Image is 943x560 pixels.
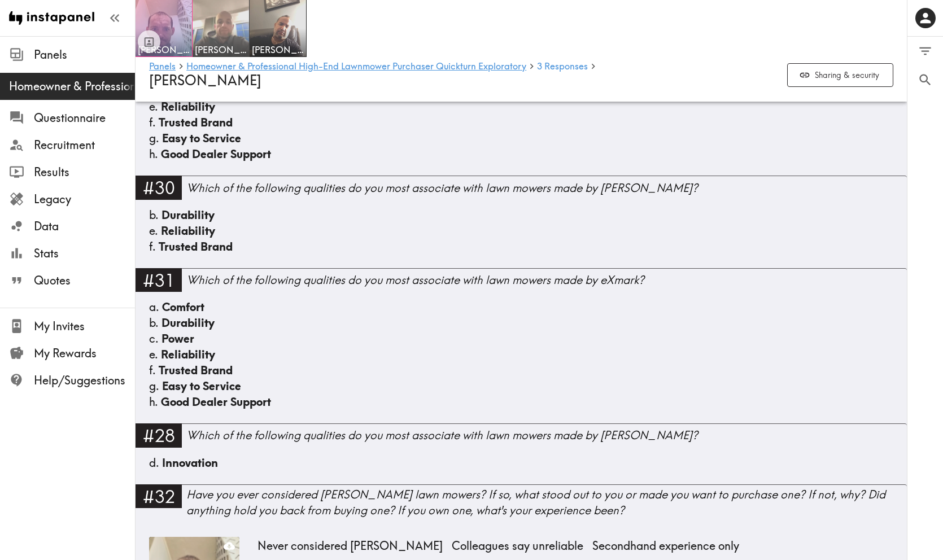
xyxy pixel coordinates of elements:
[162,379,241,393] span: Easy to Service
[252,43,304,56] span: [PERSON_NAME]
[149,455,893,471] div: d.
[149,394,893,410] div: h.
[136,176,182,199] div: #30
[136,268,182,292] div: #31
[149,299,893,315] div: a.
[161,224,215,238] span: Reliability
[34,218,135,234] span: Data
[34,246,135,261] span: Stats
[186,180,907,196] div: Which of the following qualities do you most associate with lawn mowers made by [PERSON_NAME]?
[907,65,943,94] button: Search
[787,63,893,88] button: Sharing & security
[918,43,933,59] span: Filter Responses
[149,378,893,394] div: g.
[149,207,893,223] div: b.
[918,72,933,88] span: Search
[34,191,135,207] span: Legacy
[162,131,241,145] span: Easy to Service
[588,537,744,555] span: Secondhand experience only
[186,62,526,72] a: Homeowner & Professional High-End Lawnmower Purchaser Quickturn Exploratory
[186,487,907,518] div: Have you ever considered [PERSON_NAME] lawn mowers? If so, what stood out to you or made you want...
[34,164,135,180] span: Results
[136,268,907,299] a: #31Which of the following qualities do you most associate with lawn mowers made by eXmark?
[161,208,215,222] span: Durability
[149,115,893,130] div: f.
[34,47,135,63] span: Panels
[159,239,233,253] span: Trusted Brand
[447,537,588,555] span: Colleagues say unreliable
[161,147,271,161] span: Good Dealer Support
[253,537,447,555] span: Never considered [PERSON_NAME]
[161,347,215,361] span: Reliability
[149,223,893,239] div: e.
[161,99,215,113] span: Reliability
[162,300,204,314] span: Comfort
[149,331,893,347] div: c.
[149,239,893,255] div: f.
[537,62,588,71] span: 3 Responses
[161,395,271,409] span: Good Dealer Support
[149,62,176,72] a: Panels
[159,115,233,129] span: Trusted Brand
[149,72,261,89] span: [PERSON_NAME]
[161,331,194,345] span: Power
[138,43,190,56] span: [PERSON_NAME]
[907,37,943,65] button: Filter Responses
[34,345,135,361] span: My Rewards
[149,347,893,362] div: e.
[149,146,893,162] div: h.
[149,130,893,146] div: g.
[136,484,907,528] a: #32Have you ever considered [PERSON_NAME] lawn mowers? If so, what stood out to you or made you w...
[136,176,907,207] a: #30Which of the following qualities do you most associate with lawn mowers made by [PERSON_NAME]?
[161,316,215,330] span: Durability
[34,318,135,334] span: My Invites
[136,423,182,447] div: #28
[195,43,247,56] span: [PERSON_NAME]
[34,110,135,126] span: Questionnaire
[149,99,893,115] div: e.
[9,78,135,94] span: Homeowner & Professional High-End Lawnmower Purchaser Quickturn Exploratory
[149,315,893,331] div: b.
[159,363,233,377] span: Trusted Brand
[34,273,135,288] span: Quotes
[138,30,160,53] button: Toggle between responses and questions
[136,484,182,508] div: #32
[149,362,893,378] div: f.
[186,272,907,288] div: Which of the following qualities do you most associate with lawn mowers made by eXmark?
[186,427,907,443] div: Which of the following qualities do you most associate with lawn mowers made by [PERSON_NAME]?
[136,423,907,454] a: #28Which of the following qualities do you most associate with lawn mowers made by [PERSON_NAME]?
[34,137,135,153] span: Recruitment
[162,456,218,470] span: Innovation
[34,373,135,388] span: Help/Suggestions
[537,62,588,72] a: 3 Responses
